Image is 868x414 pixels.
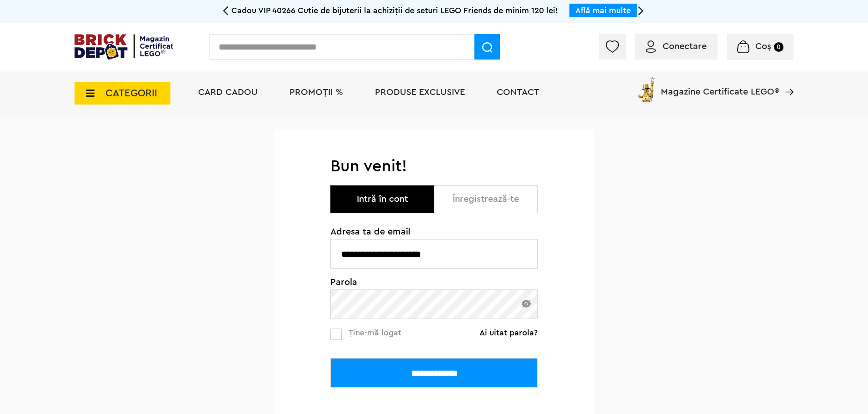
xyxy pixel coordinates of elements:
a: Ai uitat parola? [479,328,538,337]
a: Află mai multe [575,6,631,15]
span: Magazine Certificate LEGO® [661,75,779,96]
span: Coș [755,42,771,51]
a: Produse exclusive [375,88,465,97]
h1: Bun venit! [330,156,538,176]
span: Conectare [663,42,707,51]
a: PROMOȚII % [289,88,343,97]
span: CATEGORII [105,88,157,98]
a: Contact [497,88,539,97]
small: 0 [774,42,783,52]
span: Cadou VIP 40266 Cutie de bijuterii la achiziții de seturi LEGO Friends de minim 120 lei! [231,6,558,15]
a: Conectare [646,42,707,51]
a: Magazine Certificate LEGO® [779,75,793,85]
span: Parola [330,278,538,287]
button: Înregistrează-te [434,185,538,213]
span: Ține-mă logat [349,329,401,337]
span: Adresa ta de email [330,227,538,236]
button: Intră în cont [330,185,434,213]
a: Card Cadou [198,88,258,97]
